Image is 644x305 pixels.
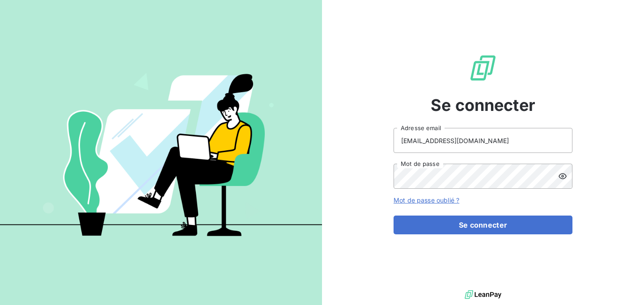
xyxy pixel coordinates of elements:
button: Se connecter [394,216,572,234]
img: logo [465,288,501,301]
img: Logo LeanPay [469,54,497,82]
span: Se connecter [431,93,535,117]
input: placeholder [394,128,572,153]
a: Mot de passe oublié ? [394,196,459,204]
